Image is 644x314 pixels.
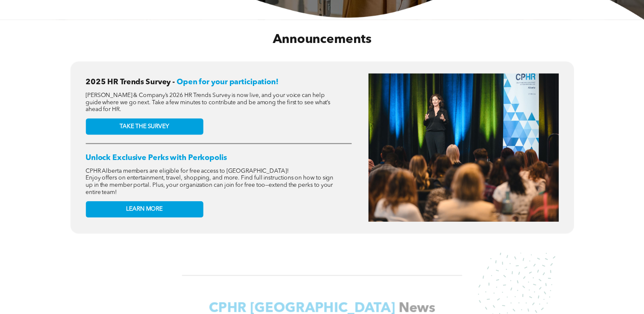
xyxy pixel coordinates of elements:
[86,154,227,162] span: Unlock Exclusive Perks with Perkopolis
[86,92,330,112] span: [PERSON_NAME] & Company’s 2026 HR Trends Survey is now live, and your voice can help guide where ...
[86,175,333,195] span: Enjoy offers on entertainment, travel, shopping, and more. Find full instructions on how to sign ...
[177,78,278,86] span: Open for your participation!
[86,78,175,86] span: 2025 HR Trends Survey -
[86,118,203,134] a: TAKE THE SURVEY
[86,201,203,217] a: LEARN MORE
[272,33,371,46] span: Announcements
[126,206,163,213] span: LEARN MORE
[86,168,289,174] span: CPHR Alberta members are eligible for free access to [GEOGRAPHIC_DATA]!
[120,123,169,130] span: TAKE THE SURVEY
